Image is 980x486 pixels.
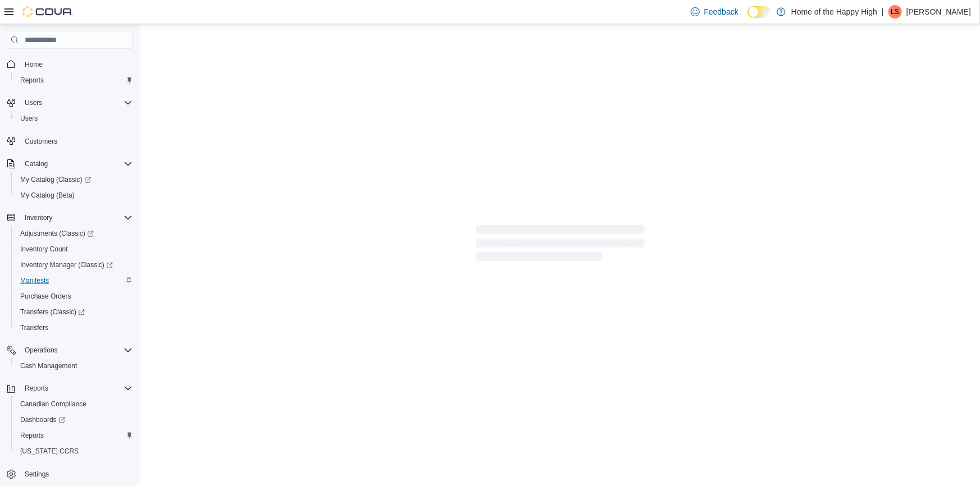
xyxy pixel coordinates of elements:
span: My Catalog (Classic) [20,175,91,184]
span: Users [25,98,42,107]
button: Home [2,56,137,72]
nav: Complex example [7,51,133,484]
div: Lee Soper [888,5,902,19]
button: Users [2,95,137,111]
a: My Catalog (Beta) [16,189,79,202]
button: Manifests [11,273,137,288]
span: Home [20,57,133,71]
span: Reports [20,431,44,440]
a: Manifests [16,274,53,287]
button: Catalog [2,156,137,172]
a: Reports [16,74,48,87]
button: Reports [20,382,53,395]
span: Users [16,112,133,125]
span: Operations [20,343,133,357]
span: Inventory Manager (Classic) [20,260,113,269]
a: Canadian Compliance [16,397,91,411]
span: Users [20,96,133,109]
span: Settings [20,467,133,481]
span: Catalog [25,159,48,168]
a: Reports [16,429,48,442]
button: Cash Management [11,358,137,374]
a: My Catalog (Classic) [11,172,137,187]
button: Customers [2,133,137,149]
span: Transfers (Classic) [16,305,133,319]
span: Inventory Manager (Classic) [16,258,133,272]
span: Purchase Orders [16,290,133,303]
span: Purchase Orders [20,292,71,301]
span: My Catalog (Beta) [16,189,133,202]
span: Reports [20,76,44,85]
span: Feedback [704,6,739,17]
span: Users [20,114,38,123]
span: Dashboards [16,413,133,427]
a: Adjustments (Classic) [16,227,98,240]
a: Users [16,112,42,125]
span: Settings [25,470,49,479]
span: Transfers [20,323,48,332]
span: Loading [476,227,645,263]
span: Reports [25,384,48,393]
button: Reports [11,72,137,88]
span: Reports [16,429,133,442]
span: LS [891,5,900,19]
span: Manifests [20,276,49,285]
span: Transfers (Classic) [20,308,85,317]
span: Manifests [16,274,133,287]
span: Canadian Compliance [20,400,86,409]
a: Dashboards [16,413,70,427]
a: Inventory Count [16,242,72,256]
span: Cash Management [16,359,133,373]
button: Catalog [20,157,52,171]
button: Users [11,111,137,126]
button: Inventory [20,211,57,224]
a: [US_STATE] CCRS [16,444,83,458]
button: My Catalog (Beta) [11,187,137,203]
span: Dashboards [20,415,65,424]
span: Washington CCRS [16,444,133,458]
span: Adjustments (Classic) [16,227,133,240]
span: Transfers [16,321,133,334]
button: Settings [2,466,137,482]
button: Inventory [2,210,137,226]
span: Customers [25,137,57,146]
button: Reports [11,428,137,443]
a: Home [20,58,47,71]
span: Inventory [25,213,52,222]
a: My Catalog (Classic) [16,173,95,186]
span: Home [25,60,43,69]
span: Reports [20,382,133,395]
span: Inventory Count [16,242,133,256]
a: Customers [20,135,62,148]
button: Inventory Count [11,241,137,257]
span: [US_STATE] CCRS [20,447,79,456]
button: Purchase Orders [11,288,137,304]
button: Canadian Compliance [11,396,137,412]
span: My Catalog (Classic) [16,173,133,186]
span: Operations [25,346,58,355]
a: Inventory Manager (Classic) [16,258,117,272]
a: Adjustments (Classic) [11,226,137,241]
button: Users [20,96,47,109]
span: Adjustments (Classic) [20,229,94,238]
input: Dark Mode [747,6,771,18]
p: | [882,5,884,19]
span: Cash Management [20,361,77,370]
button: Operations [20,343,62,357]
p: [PERSON_NAME] [906,5,971,19]
span: Inventory Count [20,245,68,254]
a: Dashboards [11,412,137,428]
a: Purchase Orders [16,290,76,303]
a: Transfers [16,321,53,334]
button: Operations [2,342,137,358]
button: [US_STATE] CCRS [11,443,137,459]
a: Inventory Manager (Classic) [11,257,137,273]
a: Cash Management [16,359,81,373]
span: Customers [20,134,133,148]
span: Inventory [20,211,133,224]
span: Reports [16,74,133,87]
button: Reports [2,380,137,396]
a: Transfers (Classic) [16,305,89,319]
span: My Catalog (Beta) [20,191,75,200]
